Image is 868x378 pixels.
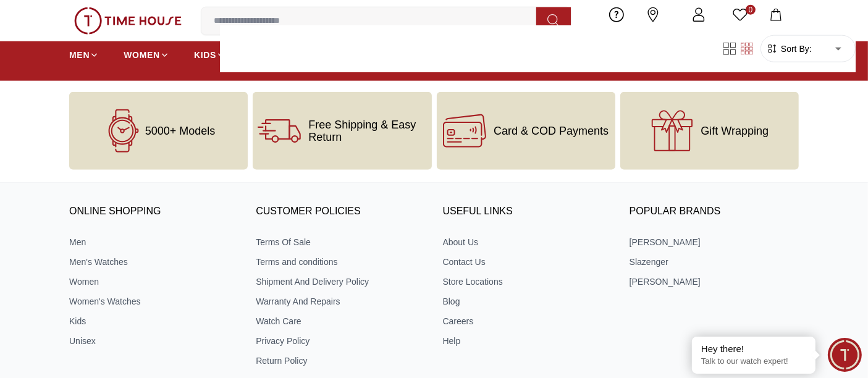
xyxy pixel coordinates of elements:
[633,25,673,34] span: Our Stores
[124,44,169,66] a: WOMEN
[766,43,812,55] button: Sort By:
[256,256,425,268] a: Terms and conditions
[443,203,612,221] h3: USEFUL LINKS
[494,125,609,137] span: Card & COD Payments
[605,25,628,34] span: Help
[630,256,799,268] a: Slazenger
[69,49,90,61] span: MEN
[630,275,799,288] a: [PERSON_NAME]
[69,335,238,347] a: Unisex
[256,236,425,248] a: Terms Of Sale
[69,203,238,221] h3: ONLINE SHOPPING
[256,203,425,221] h3: CUSTOMER POLICIES
[443,335,612,347] a: Help
[828,338,862,372] div: Chat Widget
[69,44,99,66] a: MEN
[256,295,425,308] a: Warranty And Repairs
[443,256,612,268] a: Contact Us
[124,49,160,61] span: WOMEN
[630,236,799,248] a: [PERSON_NAME]
[443,236,612,248] a: About Us
[746,5,756,15] span: 0
[194,44,225,66] a: KIDS
[443,295,612,308] a: Blog
[69,236,238,248] a: Men
[308,119,426,143] span: Free Shipping & Easy Return
[69,256,238,268] a: Men's Watches
[701,356,806,367] p: Talk to our watch expert!
[678,25,720,34] span: My Account
[630,203,799,221] h3: Popular Brands
[194,49,216,61] span: KIDS
[69,315,238,327] a: Kids
[256,335,425,347] a: Privacy Policy
[256,275,425,288] a: Shipment And Delivery Policy
[725,25,756,34] span: Wishlist
[778,43,812,55] span: Sort By:
[145,125,216,137] span: 5000+ Models
[701,343,806,355] div: Hey there!
[74,7,182,35] img: ...
[603,5,631,36] a: Help
[69,275,238,288] a: Women
[701,125,769,137] span: Gift Wrapping
[69,295,238,308] a: Women's Watches
[758,6,794,35] button: My Bag
[443,275,612,288] a: Store Locations
[256,355,425,367] a: Return Policy
[761,23,791,33] span: My Bag
[722,5,758,36] a: 0Wishlist
[256,315,425,327] a: Watch Care
[443,315,612,327] a: Careers
[631,5,675,36] a: Our Stores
